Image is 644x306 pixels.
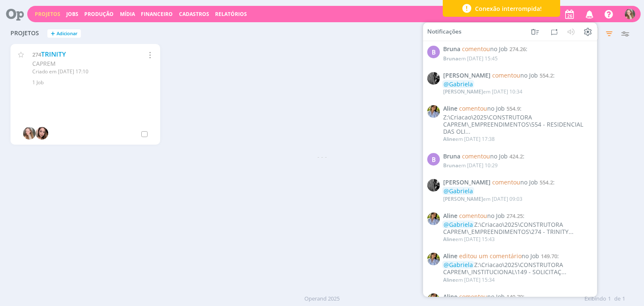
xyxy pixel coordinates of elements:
[462,45,490,53] span: comentou
[443,179,592,186] span: :
[509,45,526,53] span: 274.26
[443,135,455,143] span: Aline
[624,7,636,21] button: G
[443,163,498,169] div: em [DATE] 10:29
[36,127,48,140] img: T
[141,10,173,18] a: Financeiro
[444,261,473,269] span: @Gabriela
[443,72,491,79] span: [PERSON_NAME]
[64,11,81,18] button: Jobs
[492,71,538,79] span: no Job
[57,31,78,36] span: Adicionar
[443,88,483,95] span: [PERSON_NAME]
[443,153,460,160] span: Bruna
[459,212,505,220] span: no Job
[32,68,131,75] div: Criado em [DATE] 17:10
[462,152,490,160] span: comentou
[459,293,487,301] span: comentou
[443,162,458,169] span: Bruna
[138,11,175,18] button: Financeiro
[427,153,440,165] div: B
[492,178,538,186] span: no Job
[84,10,114,18] a: Produção
[444,220,473,228] span: @Gabriela
[82,11,116,18] button: Produção
[32,11,63,18] button: Projetos
[427,46,440,58] div: B
[459,104,487,112] span: comentou
[443,262,592,276] div: Z:\Criacao\2025\CONSTRUTORA CAPREM\_INSTITUCIONAL\149 - SOLICITAÇ...
[443,153,592,160] span: :
[509,152,523,160] span: 424.2
[443,105,592,112] span: :
[6,152,637,161] div: - - -
[459,212,487,220] span: comentou
[443,293,457,301] span: Aline
[622,295,625,303] span: 1
[443,72,592,79] span: :
[443,89,522,95] div: em [DATE] 10:34
[32,60,56,67] span: CAPREM
[443,179,491,186] span: [PERSON_NAME]
[462,152,508,160] span: no Job
[443,195,483,202] span: [PERSON_NAME]
[443,54,458,62] span: Bruna
[443,136,495,142] div: em [DATE] 17:38
[443,213,592,220] span: :
[443,253,457,260] span: Aline
[459,293,505,301] span: no Job
[540,179,553,186] span: 554.2
[427,179,440,192] img: P
[614,295,621,303] span: de
[443,221,592,236] div: Z:\Criacao\2025\CONSTRUTORA CAPREM\_EMPREENDIMENTOS\274 - TRINITY...
[462,45,508,53] span: no Job
[427,72,440,85] img: P
[444,80,473,88] span: @Gabriela
[443,293,592,301] span: :
[540,72,553,79] span: 554.2
[177,11,212,18] button: Cadastros
[584,295,606,303] span: Exibindo
[459,252,539,260] span: no Job
[120,10,135,18] a: Mídia
[443,46,460,53] span: Bruna
[427,213,440,225] img: A
[47,29,81,38] button: +Adicionar
[443,236,455,243] span: Aline
[179,10,209,18] span: Cadastros
[444,187,473,195] span: @Gabriela
[117,11,138,18] button: Mídia
[41,50,66,59] a: TRINITY
[492,71,520,79] span: comentou
[35,10,60,18] a: Projetos
[608,295,611,303] span: 1
[51,29,55,38] span: +
[443,46,592,53] span: :
[443,277,495,283] div: em [DATE] 15:34
[506,293,523,301] span: 149.70
[427,253,440,265] img: A
[66,10,78,18] a: Jobs
[213,11,249,18] button: Relatórios
[443,253,592,260] span: :
[506,212,523,220] span: 274.25
[443,213,457,220] span: Aline
[443,114,592,135] div: Z:\Criacao\2025\CONSTRUTORA CAPREM\_EMPREENDIMENTOS\554 - RESIDENCIAL DAS OLI...
[459,252,522,260] span: editou um comentário
[475,4,542,13] span: Conexão interrompida!
[427,293,440,306] img: A
[506,105,520,112] span: 554.9
[459,104,505,112] span: no Job
[10,30,39,37] span: Projetos
[427,28,462,35] span: Notificações
[625,9,635,19] img: G
[427,105,440,118] img: A
[443,276,455,283] span: Aline
[443,55,498,61] div: em [DATE] 15:45
[541,252,557,260] span: 149.70
[443,236,495,242] div: em [DATE] 15:43
[23,127,36,140] img: G
[443,196,522,202] div: em [DATE] 09:03
[443,105,457,112] span: Aline
[215,10,247,18] a: Relatórios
